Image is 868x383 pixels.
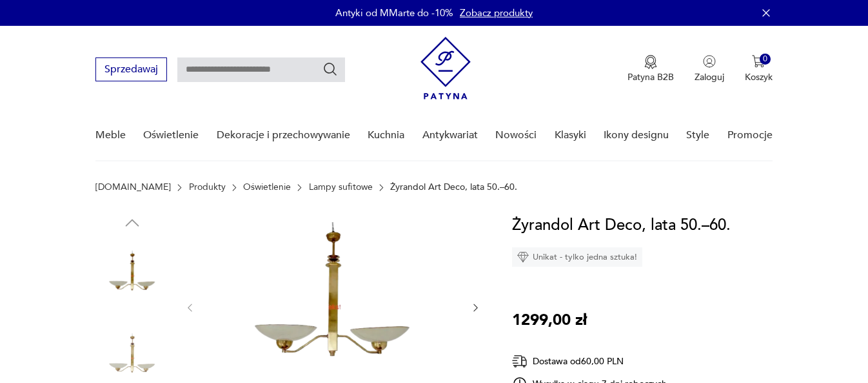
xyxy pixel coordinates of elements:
a: Nowości [495,110,537,160]
a: Meble [95,110,126,160]
img: Ikonka użytkownika [703,55,716,68]
img: Ikona koszyka [752,55,765,68]
img: Ikona medalu [644,55,657,69]
h1: Żyrandol Art Deco, lata 50.–60. [512,213,731,238]
button: Szukaj [322,61,338,77]
div: 0 [760,54,771,65]
a: Promocje [727,110,773,160]
a: Ikona medaluPatyna B2B [627,55,674,83]
a: Antykwariat [422,110,478,160]
a: [DOMAIN_NAME] [95,182,171,192]
button: Zaloguj [695,55,724,83]
p: Patyna B2B [627,71,674,83]
a: Oświetlenie [243,182,291,192]
a: Kuchnia [368,110,404,160]
p: Żyrandol Art Deco, lata 50.–60. [390,182,517,192]
img: Patyna - sklep z meblami i dekoracjami vintage [420,37,471,99]
a: Dekoracje i przechowywanie [217,110,350,160]
button: 0Koszyk [745,55,773,83]
a: Oświetlenie [143,110,199,160]
a: Ikony designu [604,110,669,160]
img: Zdjęcie produktu Żyrandol Art Deco, lata 50.–60. [95,239,169,313]
div: Dostawa od 60,00 PLN [512,353,667,369]
a: Style [686,110,709,160]
img: Ikona dostawy [512,353,528,369]
a: Zobacz produkty [460,6,533,19]
img: Ikona diamentu [517,251,529,263]
a: Sprzedawaj [95,66,167,75]
a: Produkty [189,182,226,192]
a: Lampy sufitowe [309,182,373,192]
a: Klasyki [555,110,586,160]
p: 1299,00 zł [512,308,587,333]
div: Unikat - tylko jedna sztuka! [512,247,642,267]
p: Antyki od MMarte do -10% [335,6,453,19]
button: Sprzedawaj [95,57,167,81]
button: Patyna B2B [627,55,674,83]
p: Koszyk [745,71,773,83]
p: Zaloguj [695,71,724,83]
